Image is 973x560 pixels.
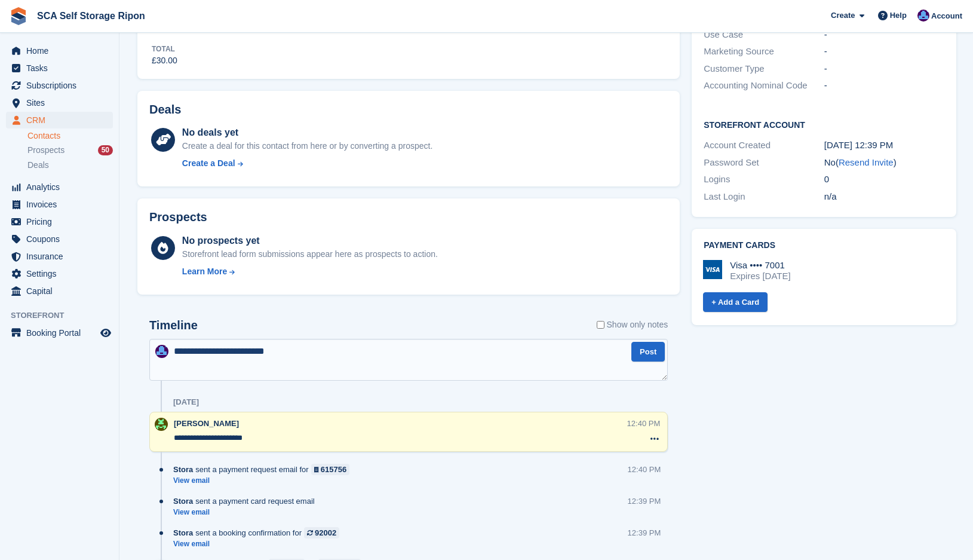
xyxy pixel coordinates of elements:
span: Storefront [11,310,119,322]
div: No [824,156,945,170]
span: Create [831,10,855,22]
span: Pricing [26,213,98,230]
div: Use Case [704,28,824,42]
div: Account Created [704,139,824,152]
span: Coupons [26,231,98,247]
span: Stora [173,527,193,538]
span: Invoices [26,196,98,213]
span: Settings [26,265,98,282]
img: Kelly Neesham [155,418,168,431]
a: 615756 [311,464,350,475]
a: menu [6,112,113,128]
span: Prospects [27,145,65,156]
div: 12:39 PM [628,495,661,507]
a: 92002 [304,527,339,538]
h2: Prospects [149,210,207,224]
img: Visa Logo [703,260,722,279]
a: Deals [27,159,113,172]
a: Resend Invite [839,157,894,167]
a: menu [6,248,113,265]
span: Sites [26,94,98,111]
div: - [824,28,945,42]
a: menu [6,77,113,94]
div: Password Set [704,156,824,170]
span: Tasks [26,60,98,76]
h2: Storefront Account [704,118,944,130]
label: Show only notes [597,319,668,331]
a: menu [6,283,113,299]
input: Show only notes [597,319,604,331]
div: Storefront lead form submissions appear here as prospects to action. [182,248,438,261]
div: - [824,79,945,93]
div: Create a Deal [182,157,235,170]
span: Help [890,10,907,22]
a: Contacts [27,130,113,142]
a: Prospects 50 [27,144,113,157]
span: Home [26,42,98,59]
span: Insurance [26,248,98,265]
div: - [824,45,945,59]
a: View email [173,539,345,549]
div: Visa •••• 7001 [730,260,790,271]
img: stora-icon-8386f47178a22dfd0bd8f6a31ec36ba5ce8667c1dd55bd0f319d3a0aa187defe.svg [10,7,27,25]
div: [DATE] 12:39 PM [824,139,945,152]
div: Total [152,44,177,54]
img: Sarah Race [917,10,929,22]
span: Subscriptions [26,77,98,94]
div: No prospects yet [182,234,438,248]
a: menu [6,196,113,213]
a: menu [6,179,113,195]
a: View email [173,476,355,486]
div: Customer Type [704,62,824,76]
a: Preview store [99,326,113,340]
div: sent a payment request email for [173,464,355,475]
span: [PERSON_NAME] [174,419,239,428]
div: Accounting Nominal Code [704,79,824,93]
div: Learn More [182,265,227,278]
span: Stora [173,495,193,507]
span: Account [931,10,962,22]
a: menu [6,213,113,230]
div: No deals yet [182,126,432,140]
div: 0 [824,173,945,186]
div: Expires [DATE] [730,271,790,281]
div: sent a payment card request email [173,495,321,507]
span: CRM [26,112,98,128]
span: Deals [27,160,49,171]
div: Last Login [704,190,824,204]
span: ( ) [836,157,897,167]
a: menu [6,42,113,59]
span: Booking Portal [26,325,98,341]
div: 12:39 PM [628,527,661,538]
div: 615756 [321,464,346,475]
div: 92002 [315,527,336,538]
a: Learn More [182,265,438,278]
a: Create a Deal [182,157,432,170]
h2: Timeline [149,319,198,332]
span: Analytics [26,179,98,195]
div: [DATE] [173,397,199,407]
a: + Add a Card [703,292,768,312]
a: menu [6,60,113,76]
div: Create a deal for this contact from here or by converting a prospect. [182,140,432,152]
a: menu [6,231,113,247]
div: £30.00 [152,54,177,67]
a: SCA Self Storage Ripon [32,6,150,26]
span: Stora [173,464,193,475]
a: View email [173,507,321,518]
div: 50 [98,145,113,155]
div: - [824,62,945,76]
h2: Payment cards [704,241,944,250]
a: menu [6,94,113,111]
button: Post [631,342,665,362]
img: Sarah Race [155,345,168,358]
div: 12:40 PM [627,418,661,429]
div: sent a booking confirmation for [173,527,345,538]
div: Marketing Source [704,45,824,59]
div: 12:40 PM [628,464,661,475]
a: menu [6,265,113,282]
div: n/a [824,190,945,204]
div: Logins [704,173,824,186]
h2: Deals [149,103,181,117]
span: Capital [26,283,98,299]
